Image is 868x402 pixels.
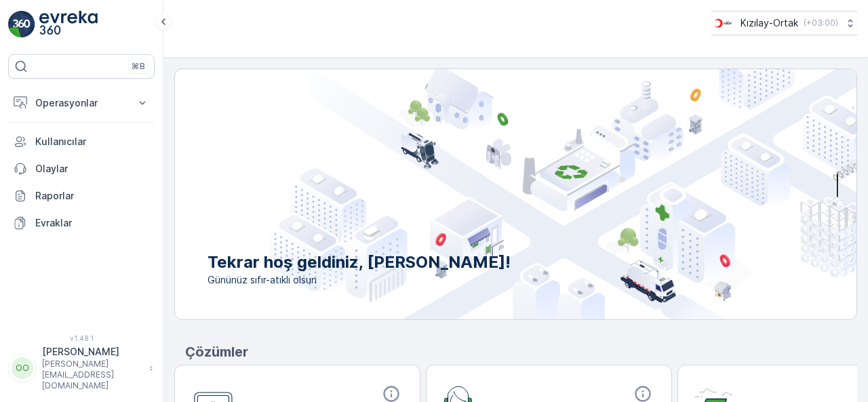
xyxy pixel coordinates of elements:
[42,345,142,359] p: [PERSON_NAME]
[8,89,155,117] button: Operasyonlar
[35,189,149,203] p: Raporlar
[804,18,838,28] p: ( +03:00 )
[711,16,735,31] img: k%C4%B1z%C4%B1lay_yhA3Shx.png
[8,345,155,391] button: OO[PERSON_NAME][PERSON_NAME][EMAIL_ADDRESS][DOMAIN_NAME]
[39,11,98,38] img: logo_light-DOdMpM7g.png
[208,252,511,273] p: Tekrar hoş geldiniz, [PERSON_NAME]!
[711,11,857,35] button: Kızılay-Ortak(+03:00)
[8,155,155,182] a: Olaylar
[42,359,142,391] p: [PERSON_NAME][EMAIL_ADDRESS][DOMAIN_NAME]
[8,209,155,237] a: Evraklar
[35,216,149,230] p: Evraklar
[8,182,155,209] a: Raporlar
[8,11,35,38] img: logo
[12,357,33,379] div: OO
[8,128,155,155] a: Kullanıcılar
[185,342,857,362] p: Çözümler
[208,273,511,287] span: Gününüz sıfır-atıklı olsun
[8,334,155,342] span: v 1.48.1
[35,162,149,176] p: Olaylar
[741,16,798,30] p: Kızılay-Ortak
[270,69,856,319] img: city illustration
[132,61,145,72] p: ⌘B
[35,96,127,110] p: Operasyonlar
[35,135,149,148] p: Kullanıcılar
